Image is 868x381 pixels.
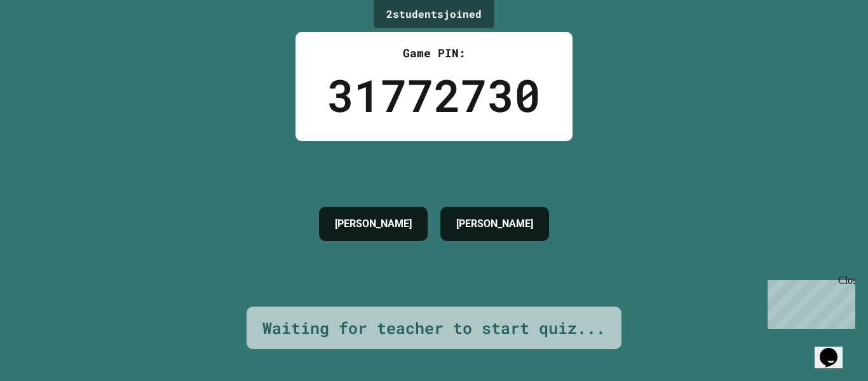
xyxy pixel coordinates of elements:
div: Game PIN: [327,45,541,62]
iframe: chat widget [815,330,855,368]
div: 31772730 [327,62,541,128]
h4: [PERSON_NAME] [335,216,412,232]
div: Chat with us now!Close [5,5,88,81]
div: Waiting for teacher to start quiz... [262,316,606,340]
iframe: chat widget [763,275,855,329]
h4: [PERSON_NAME] [456,216,533,232]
